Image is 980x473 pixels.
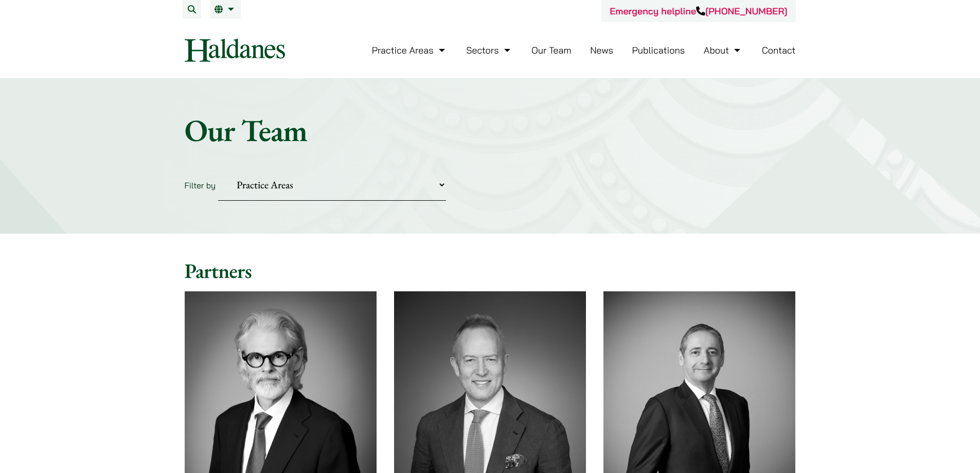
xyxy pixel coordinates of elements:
a: Sectors [466,44,512,56]
a: EN [215,5,237,13]
a: About [704,44,743,56]
h2: Partners [185,258,796,283]
a: Practice Areas [372,44,448,56]
a: Our Team [531,44,571,56]
h1: Our Team [185,112,796,149]
a: News [590,44,613,56]
label: Filter by [185,180,216,190]
a: Contact [762,44,796,56]
a: Emergency helpline[PHONE_NUMBER] [610,5,787,17]
a: Publications [632,44,685,56]
img: Logo of Haldanes [185,39,285,62]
